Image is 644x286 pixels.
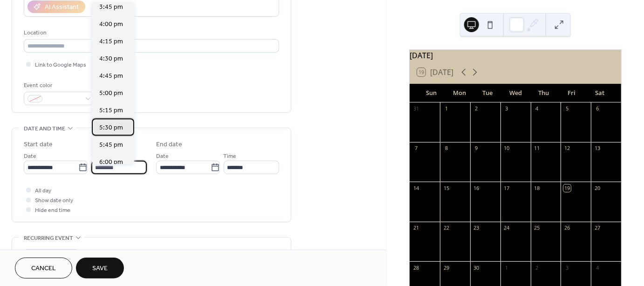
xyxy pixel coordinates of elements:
span: Save [92,264,108,274]
div: Wed [501,84,529,102]
div: 31 [412,105,419,112]
div: 28 [412,264,419,271]
button: Cancel [15,258,72,279]
div: 21 [412,225,419,232]
div: 4 [534,105,541,112]
span: Link to Google Maps [35,61,86,70]
div: Event color [24,81,94,90]
span: All day [35,186,51,196]
span: Time [91,152,104,162]
span: 4:30 pm [99,54,123,64]
div: 15 [443,184,450,191]
div: 1 [503,264,510,271]
div: 12 [563,145,570,152]
span: Hide end time [35,206,70,216]
span: Date and time [24,124,65,134]
div: Tue [473,84,501,102]
div: 27 [594,225,601,232]
div: 14 [412,184,419,191]
div: 13 [594,145,601,152]
span: 6:00 pm [99,157,123,167]
span: 5:00 pm [99,89,123,98]
div: 29 [443,264,450,271]
div: 1 [443,105,450,112]
button: Save [76,258,124,279]
div: Fri [557,84,585,102]
div: 5 [563,105,570,112]
div: 9 [473,145,480,152]
div: 11 [534,145,541,152]
div: 2 [534,264,541,271]
div: 20 [594,184,601,191]
span: Show date only [35,196,73,206]
div: 3 [503,105,510,112]
div: End date [156,140,182,150]
span: 4:45 pm [99,71,123,81]
div: 2 [473,105,480,112]
span: Time [224,152,237,162]
span: Date [24,152,36,162]
div: Sun [417,84,445,102]
div: 16 [473,184,480,191]
div: 10 [503,145,510,152]
span: 5:45 pm [99,140,123,150]
div: Mon [445,84,473,102]
span: 4:15 pm [99,37,123,47]
div: 8 [443,145,450,152]
span: 5:15 pm [99,106,123,116]
div: 26 [563,225,570,232]
span: Cancel [31,264,56,274]
div: 7 [412,145,419,152]
div: 19 [563,184,570,191]
div: Start date [24,140,53,150]
div: Thu [529,84,557,102]
div: 25 [534,225,541,232]
div: 23 [473,225,480,232]
div: 22 [443,225,450,232]
div: 6 [594,105,601,112]
span: 3:45 pm [99,2,123,12]
div: 24 [503,225,510,232]
div: 3 [563,264,570,271]
div: Location [24,28,277,38]
div: 4 [594,264,601,271]
div: 18 [534,184,541,191]
span: Recurring event [24,233,73,243]
span: 5:30 pm [99,123,123,133]
div: 17 [503,184,510,191]
div: 30 [473,264,480,271]
div: Sat [586,84,614,102]
span: 4:00 pm [99,20,123,29]
span: Date [156,152,169,162]
div: [DATE] [410,50,621,61]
